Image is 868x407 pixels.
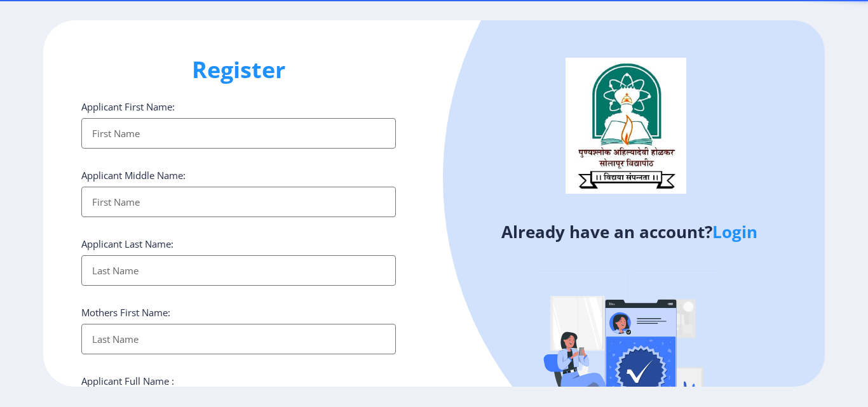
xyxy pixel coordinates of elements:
[81,100,175,113] label: Applicant First Name:
[81,306,170,319] label: Mothers First Name:
[81,255,396,286] input: Last Name
[81,169,186,182] label: Applicant Middle Name:
[81,324,396,354] input: Last Name
[81,237,173,250] label: Applicant Last Name:
[712,220,757,243] a: Login
[81,187,396,217] input: First Name
[81,118,396,149] input: First Name
[81,375,174,400] label: Applicant Full Name : (As on marksheet)
[566,58,686,194] img: logo
[444,222,815,242] h4: Already have an account?
[81,55,396,85] h1: Register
